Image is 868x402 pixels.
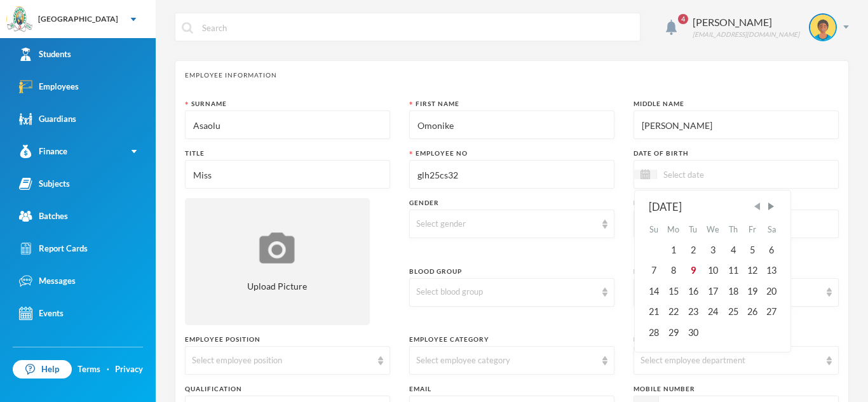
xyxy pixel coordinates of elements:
[19,112,76,126] div: Guardians
[703,302,724,322] div: Wed Sep 24 2025
[19,177,70,191] div: Subjects
[185,149,390,158] div: Title
[416,354,596,367] div: Select employee category
[723,240,742,260] div: Thu Sep 04 2025
[683,302,702,322] div: Tue Sep 23 2025
[201,13,634,42] input: Search
[765,201,776,212] span: Next Month
[7,7,32,32] img: logo
[663,260,684,281] div: Mon Sep 08 2025
[409,384,614,394] div: Email
[409,335,614,344] div: Employee Category
[749,225,756,234] abbr: Friday
[78,363,100,376] a: Terms
[38,13,118,25] div: [GEOGRAPHIC_DATA]
[683,260,702,281] div: Tue Sep 09 2025
[13,360,72,379] a: Help
[644,322,663,342] div: Sun Sep 28 2025
[723,302,742,322] div: Thu Sep 25 2025
[743,302,762,322] div: Fri Sep 26 2025
[663,240,684,260] div: Mon Sep 01 2025
[182,22,193,34] img: search
[683,322,702,342] div: Tue Sep 30 2025
[678,14,688,24] span: 4
[634,198,839,208] div: Date Joined
[723,281,742,302] div: Thu Sep 18 2025
[762,281,781,302] div: Sat Sep 20 2025
[641,354,820,367] div: Select employee department
[19,48,71,61] div: Students
[185,99,390,109] div: Surname
[657,167,764,182] input: Select date
[762,260,781,281] div: Sat Sep 13 2025
[729,225,738,234] abbr: Thursday
[409,267,614,276] div: Blood Group
[703,260,724,281] div: Wed Sep 10 2025
[703,240,724,260] div: Wed Sep 03 2025
[19,145,67,158] div: Finance
[707,225,719,234] abbr: Wednesday
[634,267,839,276] div: Marital Status
[689,225,697,234] abbr: Tuesday
[762,302,781,322] div: Sat Sep 27 2025
[644,260,663,281] div: Sun Sep 07 2025
[19,80,79,93] div: Employees
[634,384,839,394] div: Mobile Number
[752,201,763,212] span: Previous Month
[185,384,390,394] div: Qualification
[107,363,109,376] div: ·
[416,286,596,298] div: Select blood group
[185,70,839,80] div: Employee Information
[649,199,777,215] div: [DATE]
[247,279,307,293] span: Upload Picture
[256,231,298,265] img: upload
[683,281,702,302] div: Tue Sep 16 2025
[762,240,781,260] div: Sat Sep 06 2025
[703,281,724,302] div: Wed Sep 17 2025
[768,225,776,234] abbr: Saturday
[743,260,762,281] div: Fri Sep 12 2025
[19,242,88,255] div: Report Cards
[663,322,684,342] div: Mon Sep 29 2025
[634,149,839,158] div: Date of Birth
[19,210,68,223] div: Batches
[409,149,614,158] div: Employee No
[649,225,658,234] abbr: Sunday
[19,307,64,320] div: Events
[683,240,702,260] div: Tue Sep 02 2025
[743,240,762,260] div: Fri Sep 05 2025
[115,363,143,376] a: Privacy
[634,99,839,109] div: Middle Name
[416,218,596,231] div: Select gender
[810,15,836,40] img: STUDENT
[644,302,663,322] div: Sun Sep 21 2025
[667,225,679,234] abbr: Monday
[693,30,799,39] div: [EMAIL_ADDRESS][DOMAIN_NAME]
[644,281,663,302] div: Sun Sep 14 2025
[743,281,762,302] div: Fri Sep 19 2025
[192,354,372,367] div: Select employee position
[663,302,684,322] div: Mon Sep 22 2025
[185,335,390,344] div: Employee Position
[634,335,839,344] div: Employee Department
[19,274,76,288] div: Messages
[409,99,614,109] div: First Name
[663,281,684,302] div: Mon Sep 15 2025
[723,260,742,281] div: Thu Sep 11 2025
[693,15,799,30] div: [PERSON_NAME]
[409,198,614,208] div: Gender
